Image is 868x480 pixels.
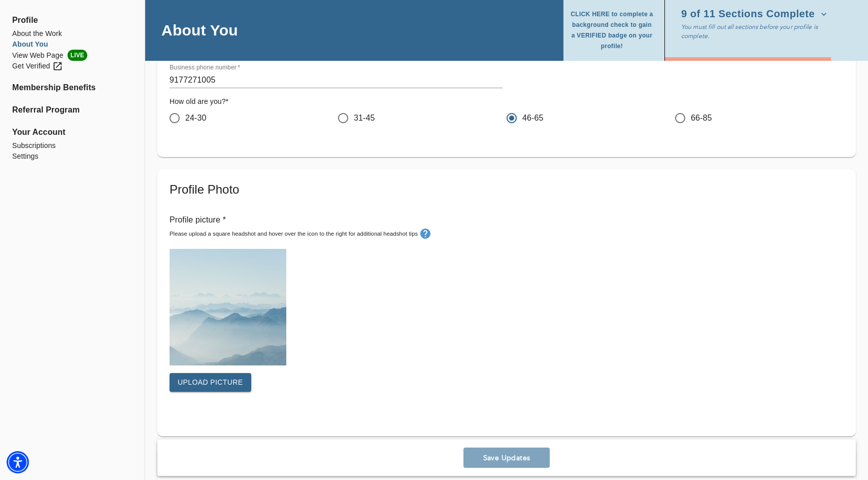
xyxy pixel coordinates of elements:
[418,226,433,241] button: tooltip
[12,82,132,94] a: Membership Benefits
[7,451,29,473] div: Accessibility Menu
[161,21,238,40] h4: About You
[691,112,712,124] span: 66-85
[570,9,654,52] span: CLICK HERE to complete a background check to gain a VERIFIED badge on your profile!
[681,6,831,22] button: 9 of 11 Sections Complete
[12,50,132,61] a: View Web PageLIVE
[12,39,132,50] a: About You
[570,6,658,55] button: CLICK HERE to complete a background check to gain a VERIFIED badge on your profile!
[681,22,840,41] p: You must fill out all sections before your profile is complete.
[170,231,418,237] small: Please upload a square headshot and hover over the icon to the right for additional headshot tips
[12,28,132,39] a: About the Work
[12,151,132,162] a: Settings
[178,376,243,389] span: Upload picture
[170,96,844,107] h6: How old are you? *
[170,65,240,71] label: Business phone number
[12,50,132,61] li: View Web Page
[12,126,132,138] span: Your Account
[170,373,251,392] button: Upload picture
[12,104,132,116] a: Referral Program
[12,61,132,71] a: Get Verified
[170,214,844,226] p: Profile picture *
[522,112,544,124] span: 46-65
[681,9,827,19] span: 9 of 11 Sections Complete
[170,249,286,365] img: Your profile
[68,50,87,61] span: LIVE
[170,181,844,198] h5: Profile Photo
[12,14,132,26] span: Profile
[12,140,132,151] a: Subscriptions
[354,112,375,124] span: 31-45
[185,112,207,124] span: 24-30
[12,61,63,71] div: Get Verified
